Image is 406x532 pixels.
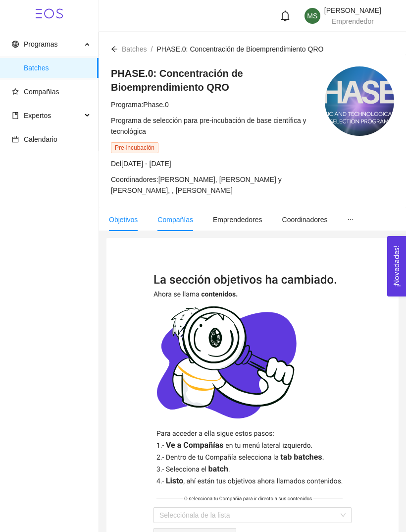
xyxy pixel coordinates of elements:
[12,41,19,48] span: global
[156,45,323,53] span: PHASE.0: Concentración de Bioemprendimiento QRO
[111,66,315,94] h4: PHASE.0: Concentración de Bioemprendimiento QRO
[213,216,262,224] span: Emprendedores
[122,45,147,53] span: Batches
[24,58,91,78] span: Batches
[332,17,374,25] span: Emprendedor
[24,88,59,96] span: Compañías
[111,160,171,168] span: Del [DATE] - [DATE]
[24,135,57,143] span: Calendario
[387,236,406,296] button: Open Feedback Widget
[111,46,118,53] span: arrow-left
[12,112,19,119] span: book
[12,88,19,95] span: star
[157,216,193,224] span: Compañías
[24,112,51,119] span: Expertos
[347,216,354,223] span: ellipsis
[151,45,153,53] span: /
[12,136,19,143] span: calendar
[111,142,158,153] span: Pre-incubación
[111,101,169,109] span: Programa: Phase.0
[324,6,381,14] span: [PERSON_NAME]
[280,10,291,21] span: bell
[111,117,306,135] span: Programa de selección para pre-incubación de base científica y tecnológica
[153,275,352,507] img: redireccionamiento.7b00f663.svg
[282,216,328,224] span: Coordinadores
[109,216,138,224] span: Objetivos
[307,8,317,24] span: MS
[111,176,282,194] span: Coordinadores: [PERSON_NAME], [PERSON_NAME] y [PERSON_NAME], , [PERSON_NAME]
[24,40,57,48] span: Programas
